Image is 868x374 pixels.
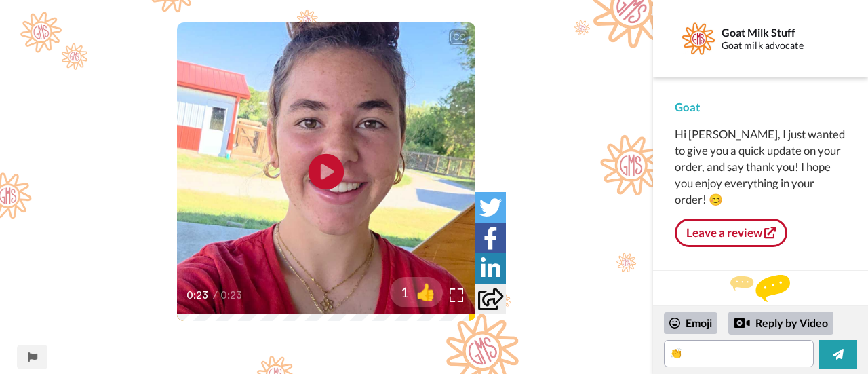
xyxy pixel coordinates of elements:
div: Goat Milk Stuff [722,26,846,39]
div: Reply by Video [728,312,833,335]
div: CC [450,31,467,44]
img: message.svg [730,275,790,302]
span: / [213,287,218,303]
div: Reply by Video [734,315,750,331]
div: Goat milk advocate [722,40,846,52]
textarea: 👏 [664,340,814,367]
div: Emoji [664,312,717,334]
span: 👍 [409,281,443,303]
span: 1 [390,282,409,301]
img: Profile Image [682,22,715,55]
a: Leave a review [675,219,787,247]
button: 1👍 [390,277,443,307]
span: 0:23 [186,287,210,303]
span: 0:23 [220,287,244,303]
div: Send Goat a reply. [671,295,850,304]
div: Hi [PERSON_NAME], I just wanted to give you a quick update on your order, and say thank you! I ho... [675,126,846,208]
div: Goat [675,99,846,115]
